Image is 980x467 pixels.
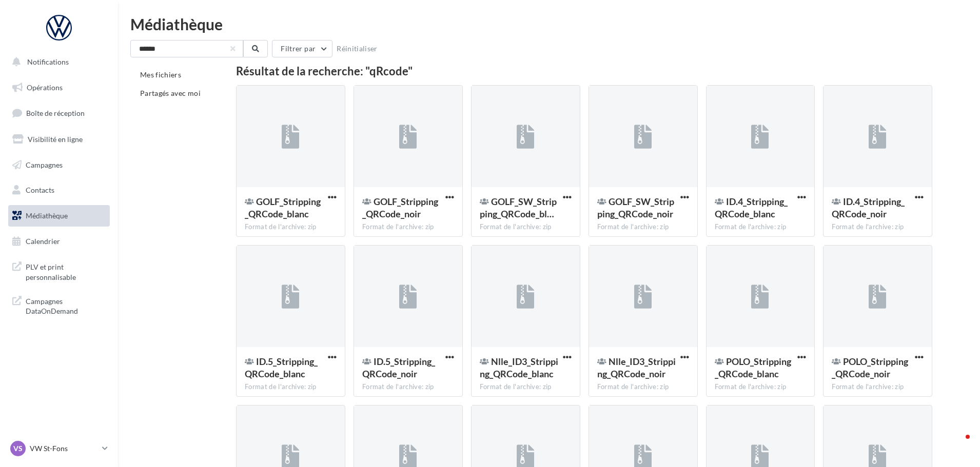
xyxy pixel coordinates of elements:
span: GOLF_Stripping_QRCode_noir [362,196,438,219]
div: Format de l'archive: zip [362,222,454,232]
span: Campagnes DataOnDemand [26,294,106,316]
span: Campagnes [26,160,63,169]
iframe: Intercom live chat [945,432,970,457]
span: ID.4_Stripping_QRCode_noir [832,196,905,219]
a: Boîte de réception [6,102,112,124]
span: Visibilité en ligne [28,135,83,144]
div: Résultat de la recherche: "qRcode" [236,66,932,77]
span: GOLF_Stripping_QRCode_blanc [245,196,321,219]
a: Campagnes DataOnDemand [6,290,112,320]
a: Visibilité en ligne [6,129,112,150]
span: ID.5_Stripping_QRCode_blanc [245,356,318,379]
span: Contacts [26,186,54,194]
div: Format de l'archive: zip [480,222,572,232]
span: Notifications [27,57,69,66]
p: VW St-Fons [30,443,98,454]
div: Format de l'archive: zip [715,222,807,232]
div: Format de l'archive: zip [832,382,924,392]
span: Nlle_ID3_Stripping_QRCode_blanc [480,356,558,379]
span: Boîte de réception [26,109,85,117]
span: Partagés avec moi [140,89,201,97]
a: Calendrier [6,231,112,252]
span: Mes fichiers [140,70,181,79]
span: Nlle_ID3_Stripping_QRCode_noir [597,356,676,379]
a: Campagnes [6,154,112,176]
span: Médiathèque [26,211,68,220]
div: Format de l'archive: zip [245,222,337,232]
a: Opérations [6,77,112,98]
div: Format de l'archive: zip [480,382,572,392]
span: POLO_Stripping_QRCode_noir [832,356,908,379]
a: Médiathèque [6,205,112,227]
span: Calendrier [26,237,60,246]
button: Notifications [6,51,108,73]
div: Format de l'archive: zip [597,222,689,232]
span: POLO_Stripping_QRCode_blanc [715,356,791,379]
span: ID.5_Stripping_QRCode_noir [362,356,435,379]
div: Format de l'archive: zip [832,222,924,232]
a: PLV et print personnalisable [6,256,112,286]
span: PLV et print personnalisable [26,260,106,282]
div: Format de l'archive: zip [362,382,454,392]
span: ID.4_Stripping_QRCode_blanc [715,196,788,219]
span: VS [13,443,23,454]
div: Format de l'archive: zip [715,382,807,392]
button: Filtrer par [272,40,332,57]
div: Format de l'archive: zip [597,382,689,392]
a: VS VW St-Fons [8,439,110,458]
div: Format de l'archive: zip [245,382,337,392]
span: Opérations [27,83,63,92]
a: Contacts [6,179,112,201]
div: Médiathèque [130,16,968,32]
button: Réinitialiser [332,43,382,55]
span: GOLF_SW_Stripping_QRCode_noir [597,196,674,219]
span: GOLF_SW_Stripping_QRCode_blanc [480,196,557,219]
